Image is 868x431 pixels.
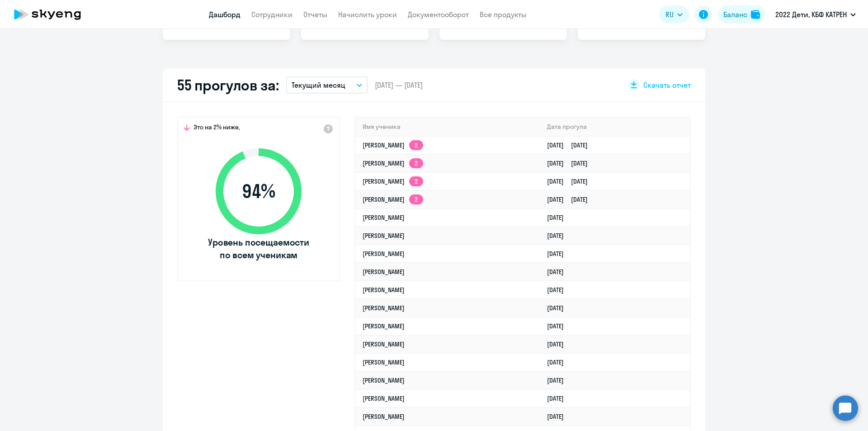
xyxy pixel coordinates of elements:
span: 94 % [207,180,311,202]
a: [DATE] [547,232,571,240]
a: [DATE] [547,358,571,366]
a: [PERSON_NAME] [363,340,405,348]
img: balance [751,10,760,19]
a: [DATE] [547,340,571,348]
a: [DATE] [547,213,571,222]
a: [PERSON_NAME]2 [363,195,423,204]
a: [PERSON_NAME] [363,250,405,258]
a: [PERSON_NAME] [363,213,405,222]
app-skyeng-badge: 2 [409,176,423,186]
a: [DATE] [547,412,571,421]
a: [PERSON_NAME] [363,286,405,294]
span: Это на 2% ниже, [193,123,240,134]
div: Баланс [723,9,747,20]
span: Уровень посещаемости по всем ученикам [207,236,311,261]
span: RU [665,9,674,20]
a: [DATE] [547,268,571,276]
a: [PERSON_NAME] [363,412,405,421]
p: Текущий месяц [292,80,345,90]
a: [DATE][DATE] [547,159,595,167]
a: [DATE] [547,322,571,330]
a: [PERSON_NAME] [363,394,405,403]
a: [PERSON_NAME] [363,376,405,384]
span: Скачать отчет [643,80,691,90]
p: 2022 Дети, КБФ КАТРЕН [775,9,847,20]
a: [DATE] [547,394,571,403]
a: [PERSON_NAME] [363,268,405,276]
a: [PERSON_NAME]2 [363,159,423,167]
button: Балансbalance [718,5,765,24]
a: [PERSON_NAME] [363,322,405,330]
h2: 55 прогулов за: [177,76,279,94]
app-skyeng-badge: 2 [409,158,423,168]
a: Дашборд [209,10,241,19]
a: [DATE] [547,250,571,258]
a: [DATE][DATE] [547,195,595,204]
a: [PERSON_NAME] [363,358,405,366]
app-skyeng-badge: 2 [409,194,423,204]
app-skyeng-badge: 2 [409,140,423,150]
button: Текущий месяц [286,76,368,94]
a: [DATE][DATE] [547,177,595,185]
button: 2022 Дети, КБФ КАТРЕН [771,4,860,25]
a: Отчеты [303,10,327,19]
a: [DATE] [547,376,571,384]
a: Начислить уроки [338,10,397,19]
a: Все продукты [480,10,527,19]
a: [DATE][DATE] [547,141,595,149]
a: [PERSON_NAME] [363,232,405,240]
a: [DATE] [547,286,571,294]
th: Имя ученика [355,118,540,136]
a: [PERSON_NAME]2 [363,177,423,185]
button: RU [659,5,689,24]
a: [DATE] [547,304,571,312]
a: Документооборот [408,10,469,19]
a: [PERSON_NAME] [363,304,405,312]
a: [PERSON_NAME]2 [363,141,423,149]
span: [DATE] — [DATE] [375,80,423,90]
th: Дата прогула [540,118,690,136]
a: Сотрудники [251,10,292,19]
